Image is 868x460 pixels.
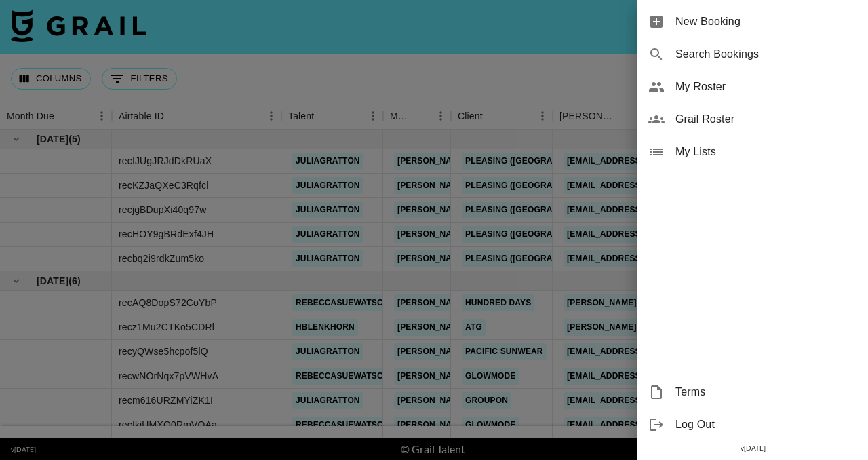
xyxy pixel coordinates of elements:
[675,144,857,160] span: My Lists
[675,79,857,95] span: My Roster
[637,5,868,38] div: New Booking
[637,136,868,168] div: My Lists
[675,14,857,30] span: New Booking
[637,441,868,455] div: v [DATE]
[637,103,868,136] div: Grail Roster
[637,408,868,441] div: Log Out
[675,417,857,433] span: Log Out
[675,111,857,128] span: Grail Roster
[675,46,857,62] span: Search Bookings
[637,376,868,408] div: Terms
[675,384,857,400] span: Terms
[637,71,868,103] div: My Roster
[637,38,868,71] div: Search Bookings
